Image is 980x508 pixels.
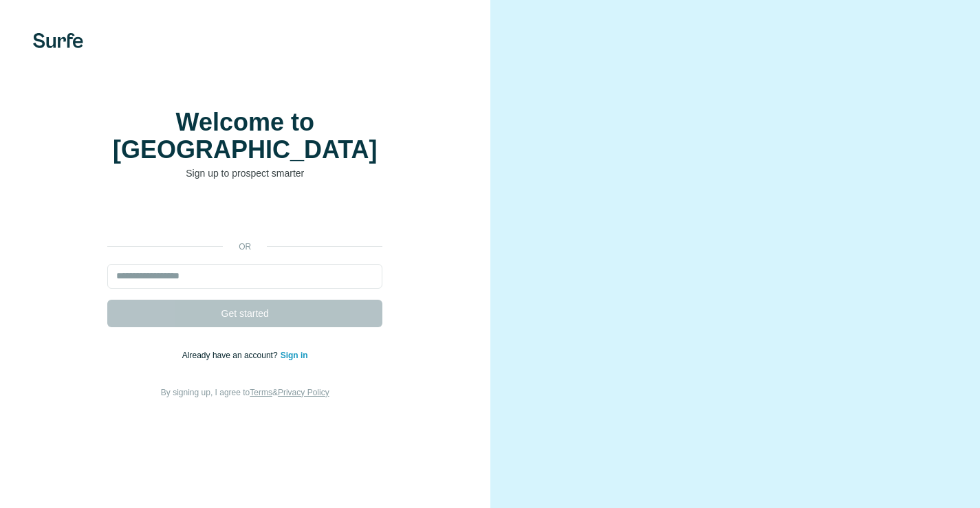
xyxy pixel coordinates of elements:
a: Sign in [281,351,308,360]
a: Privacy Policy [278,388,329,397]
iframe: Sign in with Google Button [100,201,389,231]
p: or [223,241,267,253]
p: Sign up to prospect smarter [107,166,382,180]
h1: Welcome to [GEOGRAPHIC_DATA] [107,109,382,164]
img: Surfe's logo [33,33,83,48]
a: Terms [250,388,272,397]
span: Already have an account? [182,351,281,360]
span: By signing up, I agree to & [161,388,329,397]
